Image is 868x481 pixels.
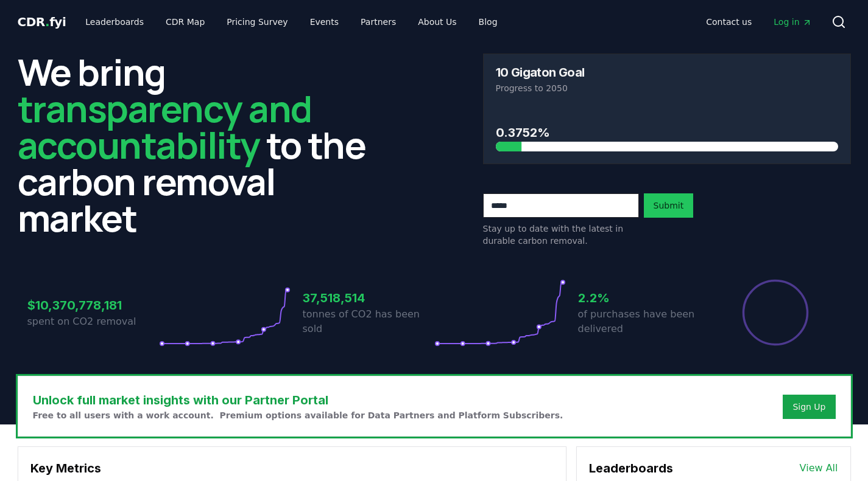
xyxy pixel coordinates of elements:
h3: 37,518,514 [303,289,434,307]
p: Stay up to date with the latest in durable carbon removal. [483,223,639,247]
h3: 0.3752% [496,123,838,142]
p: Progress to 2050 [496,82,838,94]
button: Sign Up [783,395,835,419]
a: View All [800,461,838,476]
a: Leaderboards [76,11,153,33]
a: Log in [764,11,821,33]
p: tonnes of CO2 has been sold [303,307,434,336]
span: transparency and accountability [18,83,312,170]
a: Sign Up [792,401,825,413]
div: Percentage of sales delivered [741,279,810,347]
nav: Main [696,11,821,33]
p: of purchases have been delivered [578,307,710,336]
a: CDR Map [156,11,214,33]
span: Log in [774,16,811,28]
span: . [45,15,49,29]
a: Blog [469,11,507,33]
h3: Leaderboards [589,459,673,477]
a: Partners [351,11,406,33]
a: About Us [408,11,466,33]
button: Submit [644,193,694,218]
a: CDR.fyi [18,13,66,30]
h3: Key Metrics [30,459,554,477]
nav: Main [76,11,507,33]
span: CDR fyi [18,15,66,29]
h2: We bring to the carbon removal market [18,54,386,236]
p: spent on CO2 removal [27,314,159,329]
p: Free to all users with a work account. Premium options available for Data Partners and Platform S... [33,409,563,421]
a: Pricing Survey [217,11,297,33]
h3: 2.2% [578,289,710,307]
a: Events [300,11,348,33]
h3: Unlock full market insights with our Partner Portal [33,391,563,409]
h3: 10 Gigaton Goal [496,66,585,78]
h3: $10,370,778,181 [27,296,159,314]
a: Contact us [696,11,761,33]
